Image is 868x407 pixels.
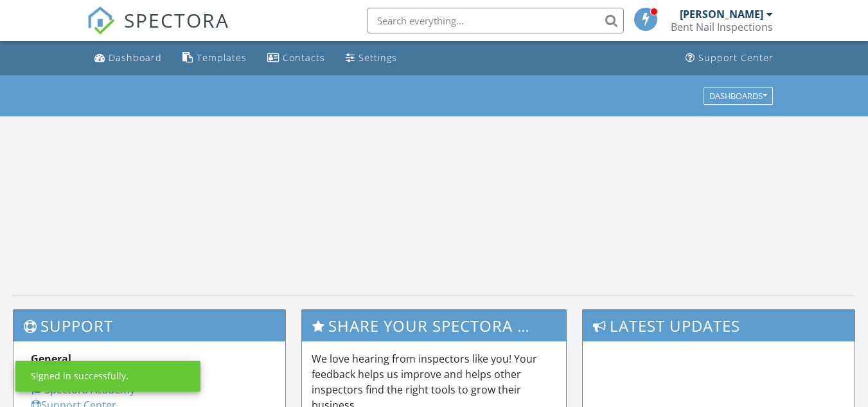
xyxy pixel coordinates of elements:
[31,352,71,366] strong: General
[89,46,167,70] a: Dashboard
[302,310,566,341] h3: Share Your Spectora Experience
[87,6,115,35] img: The Best Home Inspection Software - Spectora
[698,51,774,64] div: Support Center
[709,91,767,100] div: Dashboards
[680,46,779,70] a: Support Center
[262,46,330,70] a: Contacts
[31,370,128,383] div: Signed in successfully.
[177,46,252,70] a: Templates
[31,383,135,397] a: Spectora Academy
[13,310,285,341] h3: Support
[671,21,773,33] div: Bent Nail Inspections
[367,8,624,33] input: Search everything...
[109,51,162,64] div: Dashboard
[283,51,325,64] div: Contacts
[124,6,229,33] span: SPECTORA
[197,51,247,64] div: Templates
[87,17,229,44] a: SPECTORA
[680,8,763,21] div: [PERSON_NAME]
[359,51,397,64] div: Settings
[583,310,855,341] h3: Latest Updates
[341,46,402,70] a: Settings
[704,87,773,105] button: Dashboards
